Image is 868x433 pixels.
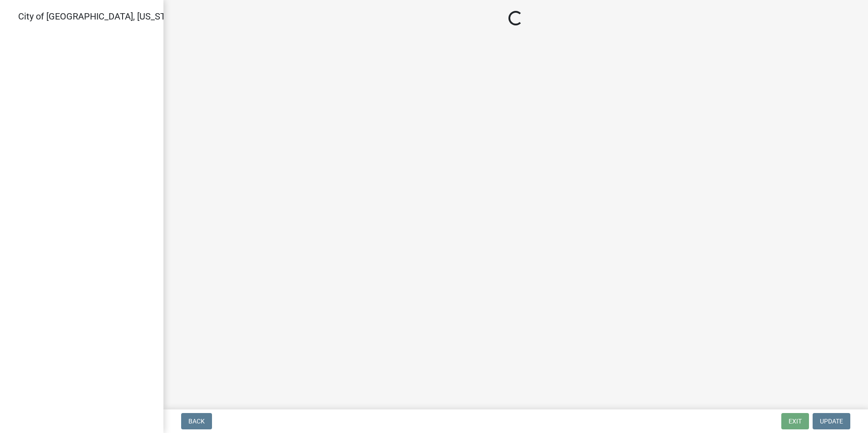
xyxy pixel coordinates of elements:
[188,418,205,425] span: Back
[781,413,809,429] button: Exit
[18,11,183,22] span: City of [GEOGRAPHIC_DATA], [US_STATE]
[820,418,843,425] span: Update
[181,413,212,429] button: Back
[813,413,850,429] button: Update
